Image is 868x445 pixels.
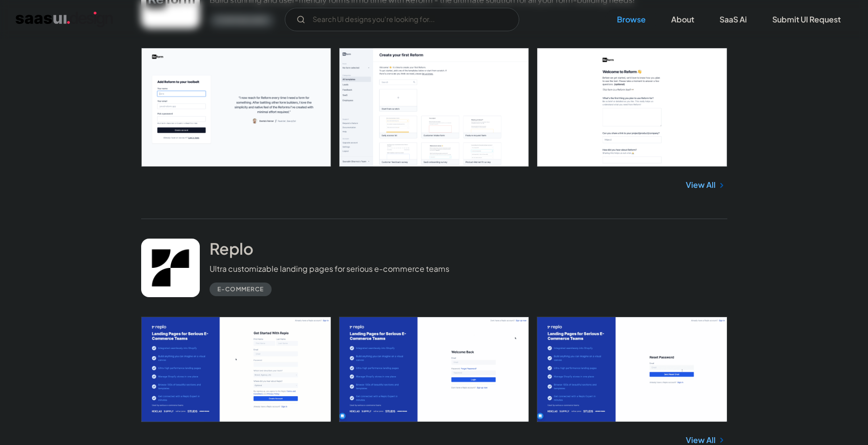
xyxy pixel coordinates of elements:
[217,283,264,295] div: E-commerce
[210,263,449,275] div: Ultra customizable landing pages for serious e-commerce teams
[210,239,254,258] h2: Replo
[708,9,759,30] a: SaaS Ai
[285,8,519,31] input: Search UI designs you're looking for...
[761,9,852,30] a: Submit UI Request
[285,8,519,31] form: Email Form
[16,12,113,27] a: home
[605,9,657,30] a: Browse
[686,179,716,191] a: View All
[210,239,254,263] a: Replo
[659,9,706,30] a: About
